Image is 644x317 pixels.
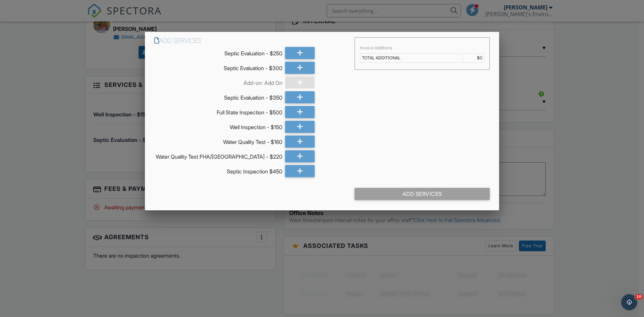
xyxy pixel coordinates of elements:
td: TOTAL ADDITIONAL [360,53,462,62]
span: 10 [635,294,643,300]
div: Full State Inspection - $500 [154,106,282,116]
div: Well Inspection - $150 [154,121,282,131]
div: Add Services [355,188,490,200]
div: Add-on: Add On [154,76,282,87]
div: Water Quality Test FHA/[GEOGRAPHIC_DATA] - $220 [154,150,282,160]
div: Septic Evaluation - $300 [154,62,282,72]
div: Invoice Additions [360,45,484,51]
div: Water Quality Test - $160 [154,136,282,146]
h6: Add Services [154,37,346,44]
div: Septic Inspection $450 [154,165,282,175]
td: $0 [462,53,484,62]
div: Septic Evaluation - $250 [154,47,282,57]
div: Septic Evaluation - $350 [154,91,282,101]
iframe: Intercom live chat [621,294,637,310]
